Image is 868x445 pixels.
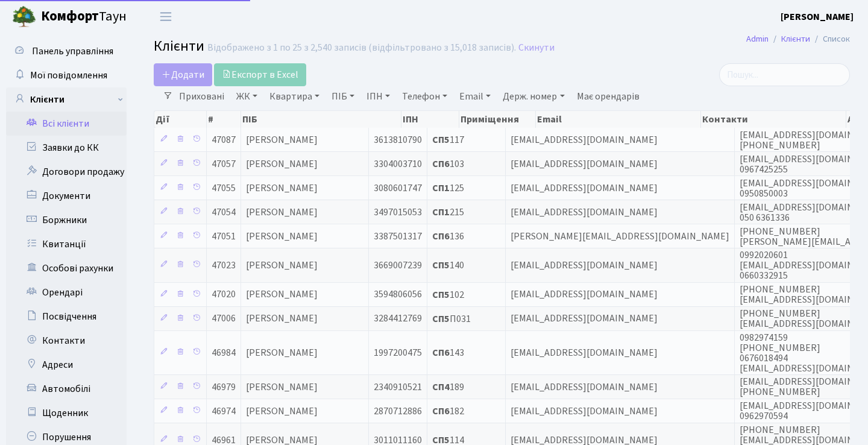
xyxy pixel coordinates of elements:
span: 3284412769 [374,312,422,326]
a: ПІБ [327,86,359,107]
th: ІПН [401,111,460,128]
span: 3080601747 [374,181,422,195]
span: 1997200475 [374,346,422,359]
a: Скинути [518,42,555,54]
span: 47057 [212,157,236,171]
input: Пошук... [719,63,850,86]
span: Мої повідомлення [30,69,107,82]
th: Email [536,111,701,128]
b: СП6 [432,230,450,243]
span: [PERSON_NAME] [246,157,318,171]
li: Список [810,33,850,46]
a: Мої повідомлення [6,63,127,87]
span: 125 [432,181,464,195]
span: 46974 [212,405,236,418]
span: 136 [432,230,464,243]
a: Всі клієнти [6,112,127,136]
span: Додати [162,68,204,81]
span: 2870712886 [374,405,422,418]
th: ПІБ [241,111,401,128]
span: [EMAIL_ADDRESS][DOMAIN_NAME] [511,157,658,171]
span: Таун [41,7,127,27]
b: СП5 [432,288,450,301]
span: 3387501317 [374,230,422,243]
span: [EMAIL_ADDRESS][DOMAIN_NAME] [511,181,658,195]
a: Держ. номер [498,86,569,107]
b: СП6 [432,405,450,418]
b: СП4 [432,380,450,394]
span: [EMAIL_ADDRESS][DOMAIN_NAME] [511,346,658,359]
b: СП5 [432,133,450,147]
span: 117 [432,133,464,147]
span: 2340910521 [374,380,422,394]
span: [EMAIL_ADDRESS][DOMAIN_NAME] [511,312,658,326]
span: [PERSON_NAME] [246,380,318,394]
a: Має орендарів [572,86,644,107]
span: 3304003710 [374,157,422,171]
a: Боржники [6,208,127,232]
span: 47055 [212,181,236,195]
span: [PERSON_NAME] [246,312,318,326]
a: Телефон [397,86,452,107]
a: ЖК [231,86,262,107]
a: Орендарі [6,280,127,305]
b: СП1 [432,206,450,219]
th: # [207,111,241,128]
span: П031 [432,312,471,326]
a: Приховані [174,86,229,107]
a: Експорт в Excel [214,63,306,86]
span: 46979 [212,380,236,394]
span: 46984 [212,346,236,359]
b: СП1 [432,181,450,195]
a: Admin [746,33,769,45]
button: Переключити навігацію [151,7,181,27]
span: 47020 [212,288,236,301]
span: 3497015053 [374,206,422,219]
a: Посвідчення [6,305,127,329]
span: 47087 [212,133,236,147]
a: Клієнти [6,87,127,112]
span: 189 [432,380,464,394]
span: [PERSON_NAME] [246,288,318,301]
span: [PERSON_NAME] [246,405,318,418]
b: СП5 [432,259,450,272]
th: Приміщення [459,111,536,128]
a: Особові рахунки [6,256,127,280]
div: Відображено з 1 по 25 з 2,540 записів (відфільтровано з 15,018 записів). [207,42,516,54]
b: СП6 [432,346,450,359]
b: Комфорт [41,7,99,26]
a: Клієнти [781,33,810,45]
span: 140 [432,259,464,272]
span: 103 [432,157,464,171]
span: 47054 [212,206,236,219]
span: Панель управління [32,45,113,58]
b: СП5 [432,312,450,326]
th: Контакти [701,111,846,128]
span: [PERSON_NAME] [246,346,318,359]
a: Контакти [6,329,127,353]
span: 143 [432,346,464,359]
span: [EMAIL_ADDRESS][DOMAIN_NAME] [511,133,658,147]
a: Заявки до КК [6,136,127,160]
span: 47051 [212,230,236,243]
span: [PERSON_NAME] [246,259,318,272]
span: [EMAIL_ADDRESS][DOMAIN_NAME] [511,206,658,219]
span: [PERSON_NAME] [246,133,318,147]
a: [PERSON_NAME] [781,10,854,24]
a: Квартира [265,86,324,107]
span: 215 [432,206,464,219]
a: Документи [6,184,127,208]
nav: breadcrumb [728,27,868,52]
span: 182 [432,405,464,418]
a: Панель управління [6,39,127,63]
span: 3594806056 [374,288,422,301]
span: [PERSON_NAME] [246,230,318,243]
span: 3613810790 [374,133,422,147]
a: Автомобілі [6,377,127,401]
span: [EMAIL_ADDRESS][DOMAIN_NAME] [511,259,658,272]
a: Договори продажу [6,160,127,184]
span: [EMAIL_ADDRESS][DOMAIN_NAME] [511,380,658,394]
span: [EMAIL_ADDRESS][DOMAIN_NAME] [511,288,658,301]
span: 102 [432,288,464,301]
span: [PERSON_NAME] [246,181,318,195]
